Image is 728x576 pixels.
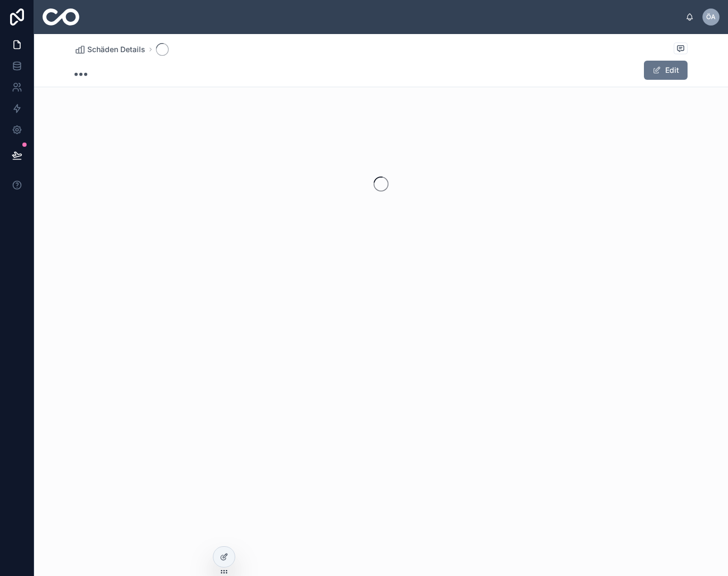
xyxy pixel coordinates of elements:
[87,44,145,55] span: Schäden Details
[75,44,145,55] a: Schäden Details
[88,15,685,19] div: scrollable content
[43,9,79,26] img: App logo
[706,13,716,21] span: ÖA
[644,61,688,80] button: Edit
